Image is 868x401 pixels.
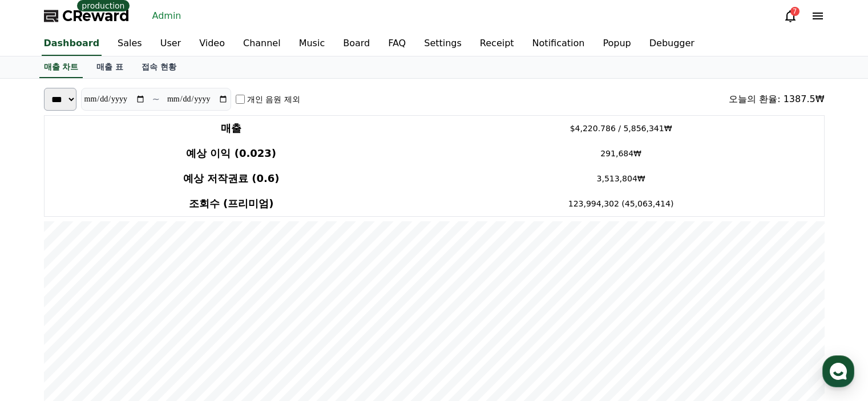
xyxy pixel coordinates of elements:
h4: 조회수 (프리미엄) [49,196,414,212]
a: FAQ [379,32,415,56]
a: 매출 차트 [39,56,83,78]
a: Music [290,32,334,56]
a: Popup [594,32,640,56]
a: Settings [415,32,471,56]
a: Dashboard [42,32,102,56]
a: Notification [523,32,594,56]
a: Video [190,32,234,56]
td: $4,220.786 / 5,856,341₩ [418,116,824,141]
div: 오늘의 환율: 1387.5₩ [729,92,824,106]
a: Sales [108,32,151,56]
a: CReward [44,7,130,25]
a: 7 [784,9,797,23]
h4: 매출 [49,120,414,136]
a: Board [334,32,379,56]
a: Debugger [640,32,704,56]
label: 개인 음원 제외 [247,94,300,105]
p: ~ [152,92,160,106]
a: 접속 현황 [132,56,185,78]
a: 매출 표 [87,56,132,78]
td: 3,513,804₩ [418,166,824,191]
a: Channel [234,32,290,56]
h4: 예상 이익 (0.023) [49,145,414,161]
div: 7 [790,7,800,16]
h4: 예상 저작권료 (0.6) [49,171,414,187]
span: CReward [62,7,130,25]
a: Receipt [471,32,523,56]
a: User [151,32,190,56]
td: 291,684₩ [418,141,824,166]
a: Admin [148,7,186,25]
td: 123,994,302 (45,063,414) [418,191,824,217]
